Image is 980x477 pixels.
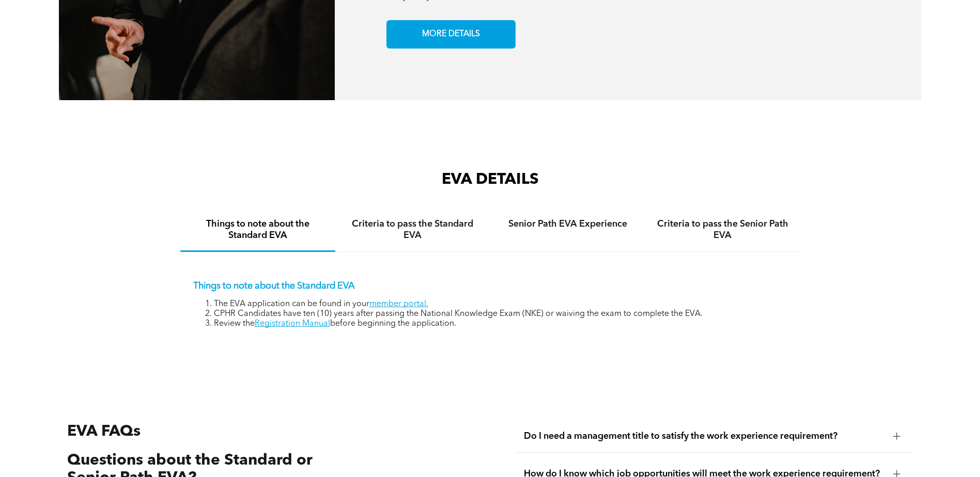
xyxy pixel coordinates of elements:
[418,24,484,44] span: MORE DETAILS
[386,20,516,49] a: MORE DETAILS
[655,218,791,241] h4: Criteria to pass the Senior Path EVA
[524,431,885,442] span: Do I need a management title to satisfy the work experience requirement?
[255,320,330,328] a: Registration Manual
[193,280,787,292] p: Things to note about the Standard EVA
[500,218,636,230] h4: Senior Path EVA Experience
[67,424,141,439] span: EVA FAQs
[190,218,326,241] h4: Things to note about the Standard EVA
[214,299,787,309] li: The EVA application can be found in your
[214,319,787,329] li: Review the before beginning the application.
[345,218,481,241] h4: Criteria to pass the Standard EVA
[369,300,428,308] a: member portal.
[214,309,787,319] li: CPHR Candidates have ten (10) years after passing the National Knowledge Exam (NKE) or waiving th...
[442,172,539,187] span: EVA DETAILS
